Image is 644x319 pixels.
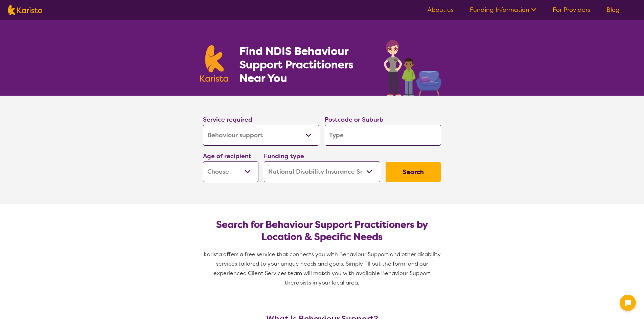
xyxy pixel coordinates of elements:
[325,125,441,146] input: Type
[264,152,304,160] label: Funding type
[203,116,252,124] label: Service required
[470,6,536,14] a: Funding Information
[208,219,436,243] h2: Search for Behaviour Support Practitioners by Location & Specific Needs
[239,44,370,85] h1: Find NDIS Behaviour Support Practitioners Near You
[386,162,441,182] button: Search
[382,36,444,96] img: behaviour-support
[8,5,42,15] img: Karista logo
[200,45,228,82] img: Karista logo
[428,6,454,14] a: About us
[553,6,590,14] a: For Providers
[325,116,384,124] label: Postcode or Suburb
[606,6,620,14] a: Blog
[203,152,251,160] label: Age of recipient
[200,250,444,288] p: Karista offers a free service that connects you with Behaviour Support and other disability servi...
